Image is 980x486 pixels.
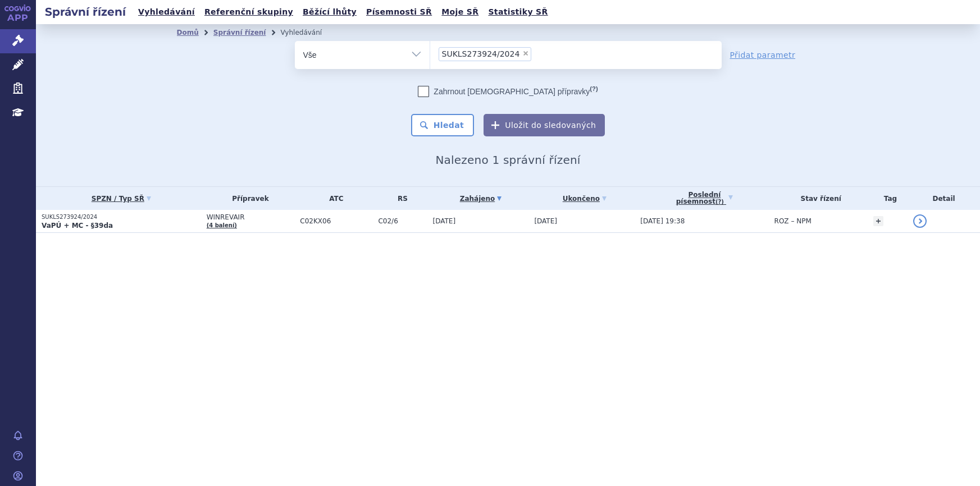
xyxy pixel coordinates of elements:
[372,187,427,210] th: RS
[201,4,297,20] a: Referenční skupiny
[769,187,868,210] th: Stav řízení
[534,191,635,207] a: Ukončeno
[418,86,598,97] label: Zahrnout [DEMOGRAPHIC_DATA] přípravky
[868,187,908,210] th: Tag
[590,85,598,93] abbr: (?)
[774,217,812,225] span: ROZ – NPM
[42,222,113,230] strong: VaPÚ + MC - §39da
[135,4,198,20] a: Vyhledávání
[913,214,927,228] a: detail
[299,4,360,20] a: Běžící lhůty
[363,4,435,20] a: Písemnosti SŘ
[433,191,529,207] a: Zahájeno
[42,191,201,207] a: SPZN / Typ SŘ
[207,213,295,221] span: WINREVAIR
[908,187,980,210] th: Detail
[207,222,237,228] a: (4 balení)
[640,187,768,210] a: Poslednípísemnost(?)
[873,216,883,226] a: +
[715,199,724,205] abbr: (?)
[433,217,456,225] span: [DATE]
[484,114,605,136] button: Uložit do sledovaných
[213,29,266,36] a: Správní řízení
[535,47,541,61] input: SUKLS273924/2024
[438,4,482,20] a: Moje SŘ
[300,217,372,225] span: C02KX06
[534,217,557,225] span: [DATE]
[522,50,529,57] span: ×
[280,24,336,41] li: Vyhledávání
[640,217,685,225] span: [DATE] 19:38
[485,4,551,20] a: Statistiky SŘ
[435,153,580,167] span: Nalezeno 1 správní řízení
[442,50,520,58] span: SUKLS273924/2024
[411,114,475,136] button: Hledat
[177,29,199,36] a: Domů
[42,213,201,221] p: SUKLS273924/2024
[36,4,135,20] h2: Správní řízení
[730,49,796,61] a: Přidat parametr
[294,187,372,210] th: ATC
[378,217,427,225] span: C02/6
[201,187,295,210] th: Přípravek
